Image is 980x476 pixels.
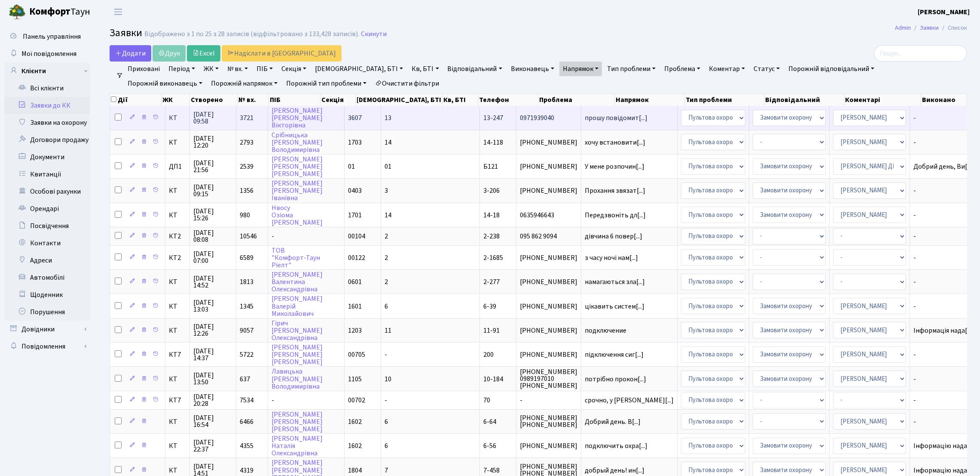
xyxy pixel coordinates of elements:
li: Список [939,23,967,33]
a: [DEMOGRAPHIC_DATA], БТІ [311,62,406,76]
span: срочно, у [PERSON_NAME][...] [585,396,674,405]
span: 6 [385,441,388,451]
span: КТ [169,212,186,219]
span: 6-56 [483,441,496,451]
span: 1703 [348,138,362,147]
span: [DATE] 07:00 [193,250,232,264]
a: Адреси [4,252,90,269]
span: 9057 [240,326,253,335]
span: [DATE] 13:50 [193,372,232,386]
span: 7 [385,466,388,475]
span: [DATE] 14:52 [193,275,232,289]
a: Лавицька[PERSON_NAME]Володимирівна [272,367,323,391]
span: - [385,396,387,405]
span: [DATE] 16:54 [193,414,232,428]
span: ДП1 [169,163,186,170]
span: - [272,232,274,241]
span: [DATE] 13:03 [193,299,232,313]
img: logo.png [9,3,26,21]
span: 00122 [348,253,365,263]
span: подключение [585,327,674,334]
span: 7-458 [483,466,500,475]
span: прошу повідомит[...] [585,113,647,123]
span: 2-238 [483,232,500,241]
a: Секція [278,62,310,76]
span: Інформація нада[...] [913,326,974,335]
span: КТ [169,418,186,425]
span: - [913,254,976,261]
span: КТ2 [169,254,186,261]
span: [PHONE_NUMBER] [520,351,577,358]
a: № вх. [224,62,251,76]
span: 13 [385,113,391,123]
span: 1105 [348,374,362,384]
span: [DATE] 08:08 [193,229,232,243]
span: підключення сиг[...] [585,350,644,359]
span: Інформацію нада[...] [913,441,976,451]
span: [PHONE_NUMBER] 0989197010 [PHONE_NUMBER] [520,368,577,389]
span: 14-118 [483,138,503,147]
span: [DATE] 22:37 [193,439,232,453]
span: 2-277 [483,277,500,287]
span: 10 [385,374,391,384]
b: Комфорт [29,5,70,19]
span: 1203 [348,326,362,335]
th: Напрямок [615,94,685,106]
span: 3 [385,186,388,195]
a: Заявки до КК [4,97,90,114]
a: Додати [110,45,151,62]
span: 01 [385,162,391,171]
span: [DATE] 12:20 [193,135,232,149]
span: 6 [385,302,388,311]
span: Прохання звязат[...] [585,186,645,195]
span: - [913,187,976,194]
a: Виконавець [507,62,558,76]
span: - [913,303,976,310]
span: намагаються зла[...] [585,277,645,287]
span: КТ [169,376,186,383]
span: 0403 [348,186,362,195]
span: 3721 [240,113,253,123]
span: 00104 [348,232,365,241]
span: [PHONE_NUMBER] [520,442,577,449]
span: 0971939040 [520,114,577,121]
span: [PHONE_NUMBER] [520,139,577,146]
span: КТ [169,278,186,285]
a: [PERSON_NAME]ВалерійМиколайович [272,294,323,318]
span: [PHONE_NUMBER] [PHONE_NUMBER] [520,414,577,428]
span: подключить охра[...] [585,441,647,451]
span: У мене розпочин[...] [585,162,644,171]
a: Договори продажу [4,131,90,148]
a: Гірич[PERSON_NAME]Олександрівна [272,318,323,343]
a: Посвідчення [4,217,90,235]
span: [DATE] 12:26 [193,323,232,337]
a: ПІБ [253,62,276,76]
b: [PERSON_NAME] [918,7,970,17]
span: Б121 [483,162,498,171]
a: Коментар [705,62,748,76]
a: Порожній напрямок [208,76,281,91]
span: КТ2 [169,233,186,240]
span: 5722 [240,350,253,359]
a: Срібницька[PERSON_NAME]Володимирівна [272,130,323,155]
span: КТ [169,442,186,449]
a: Порушення [4,303,90,321]
span: 0601 [348,277,362,287]
span: [PHONE_NUMBER] [520,327,577,334]
span: [PHONE_NUMBER] [520,278,577,285]
th: Проблема [538,94,615,106]
span: 0635946643 [520,212,577,219]
span: 3607 [348,113,362,123]
span: 01 [348,162,355,171]
span: цікавить систем[...] [585,302,644,311]
span: 1701 [348,210,362,220]
a: Щоденник [4,286,90,303]
span: КТ7 [169,397,186,404]
span: - [913,397,976,404]
a: Статус [750,62,783,76]
span: 6589 [240,253,253,263]
span: Таун [29,5,90,19]
span: - [913,139,976,146]
th: ЖК [162,94,190,106]
span: добрый день! ин[...] [585,466,644,475]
